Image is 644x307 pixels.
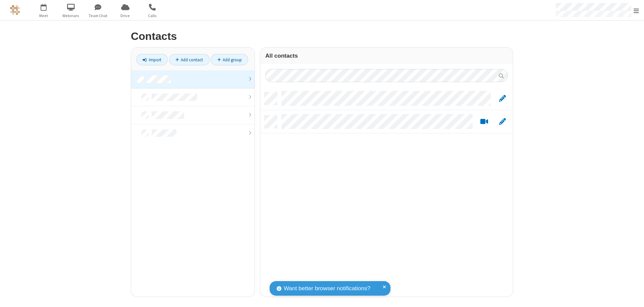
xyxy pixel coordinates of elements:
span: Meet [31,13,56,19]
h2: Contacts [131,30,513,42]
span: Calls [140,13,165,19]
div: grid [260,87,513,297]
span: Want better browser notifications? [284,284,370,293]
button: Start a video meeting [478,118,491,126]
img: QA Selenium DO NOT DELETE OR CHANGE [10,5,20,15]
span: Webinars [58,13,84,19]
button: Edit [496,118,509,126]
a: Add group [211,54,248,65]
a: Add contact [169,54,210,65]
span: Drive [113,13,138,19]
a: Import [136,54,168,65]
span: Team Chat [86,13,111,19]
h3: All contacts [265,53,508,59]
button: Edit [496,95,509,103]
